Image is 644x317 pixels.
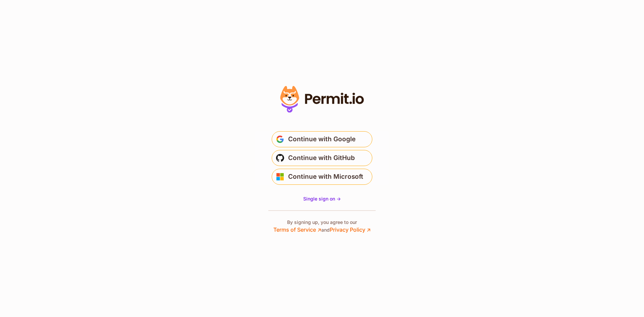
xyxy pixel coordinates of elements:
p: By signing up, you agree to our and [273,219,371,234]
span: Continue with Microsoft [288,171,363,182]
a: Privacy Policy ↗ [330,226,371,233]
a: Single sign on -> [303,195,341,202]
button: Continue with Microsoft [272,169,372,185]
span: Continue with GitHub [288,153,355,163]
button: Continue with Google [272,131,372,147]
a: Terms of Service ↗ [273,226,321,233]
button: Continue with GitHub [272,150,372,166]
span: Single sign on -> [303,196,341,202]
span: Continue with Google [288,134,356,145]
